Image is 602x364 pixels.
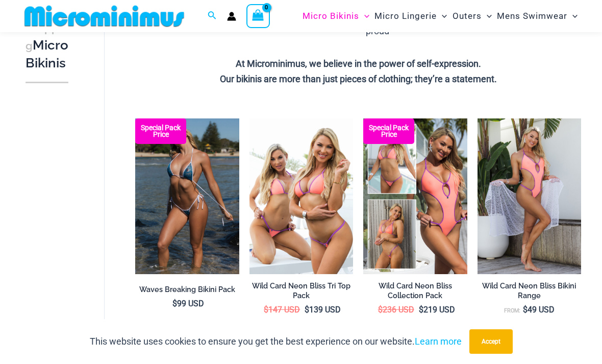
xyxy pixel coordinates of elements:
[135,125,186,138] b: Special Pack Price
[172,299,204,308] bdi: 99 USD
[249,118,354,274] img: Wild Card Neon Bliss Tri Top Pack
[249,281,354,304] a: Wild Card Neon Bliss Tri Top Pack
[482,3,492,29] span: Menu Toggle
[497,3,567,29] span: Mens Swimwear
[305,305,341,314] bdi: 139 USD
[20,5,188,28] img: MM SHOP LOGO FLAT
[249,118,354,274] a: Wild Card Neon Bliss Tri Top PackWild Card Neon Bliss Tri Top Pack BWild Card Neon Bliss Tri Top ...
[494,3,580,29] a: Mens SwimwearMenu ToggleMenu Toggle
[264,305,300,314] bdi: 147 USD
[478,281,582,304] a: Wild Card Neon Bliss Bikini Range
[419,305,423,314] span: $
[264,305,268,314] span: $
[227,12,236,21] a: Account icon link
[300,3,372,29] a: Micro BikinisMenu ToggleMenu Toggle
[363,118,467,274] a: Collection Pack (7) Collection Pack B (1)Collection Pack B (1)
[220,74,497,84] strong: Our bikinis are more than just pieces of clothing; they’re a statement.
[363,118,467,274] img: Collection Pack (7)
[374,3,437,29] span: Micro Lingerie
[378,305,414,314] bdi: 236 USD
[135,118,239,274] a: Waves Breaking Ocean 312 Top 456 Bottom 08 Waves Breaking Ocean 312 Top 456 Bottom 04Waves Breaki...
[305,305,309,314] span: $
[504,307,520,314] span: From:
[523,305,555,314] bdi: 49 USD
[246,4,270,28] a: View Shopping Cart, empty
[135,285,239,295] h2: Waves Breaking Bikini Pack
[90,334,462,349] p: This website uses cookies to ensure you get the best experience on our website.
[469,329,513,354] button: Accept
[363,281,467,304] a: Wild Card Neon Bliss Collection Pack
[419,305,455,314] bdi: 219 USD
[378,305,383,314] span: $
[415,336,462,347] a: Learn more
[567,3,578,29] span: Menu Toggle
[363,125,414,138] b: Special Pack Price
[372,3,449,29] a: Micro LingerieMenu ToggleMenu Toggle
[359,3,369,29] span: Menu Toggle
[135,118,239,274] img: Waves Breaking Ocean 312 Top 456 Bottom 08
[208,10,217,22] a: Search icon link
[236,58,481,69] strong: At Microminimus, we believe in the power of self-expression.
[298,2,582,31] nav: Site Navigation
[478,118,582,274] img: Wild Card Neon Bliss 312 Top 01
[249,281,354,300] h2: Wild Card Neon Bliss Tri Top Pack
[172,299,177,308] span: $
[523,305,528,314] span: $
[303,3,359,29] span: Micro Bikinis
[26,19,68,71] h3: Micro Bikinis
[450,3,494,29] a: OutersMenu ToggleMenu Toggle
[478,118,582,274] a: Wild Card Neon Bliss 312 Top 01Wild Card Neon Bliss 819 One Piece St Martin 5996 Sarong 04Wild Ca...
[478,281,582,300] h2: Wild Card Neon Bliss Bikini Range
[437,3,447,29] span: Menu Toggle
[453,3,482,29] span: Outers
[135,285,239,298] a: Waves Breaking Bikini Pack
[363,281,467,300] h2: Wild Card Neon Bliss Collection Pack
[26,21,68,52] span: shopping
